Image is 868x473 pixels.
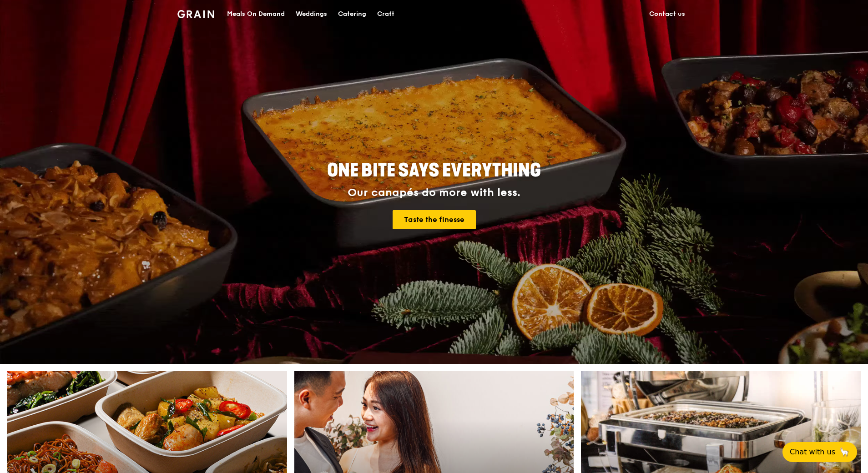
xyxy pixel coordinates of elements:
div: Catering [338,0,366,28]
span: 🦙 [839,447,850,458]
div: Craft [377,0,394,28]
div: Weddings [296,0,327,28]
a: Contact us [644,0,691,28]
span: ONE BITE SAYS EVERYTHING [327,160,541,181]
a: Craft [372,0,400,28]
button: Chat with us🦙 [782,442,857,462]
a: Weddings [290,0,333,28]
div: Our canapés do more with less. [270,186,598,199]
a: Catering [333,0,372,28]
span: Chat with us [790,447,835,458]
img: Grain [177,10,214,18]
div: Meals On Demand [227,0,285,28]
a: Taste the finesse [393,210,476,229]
